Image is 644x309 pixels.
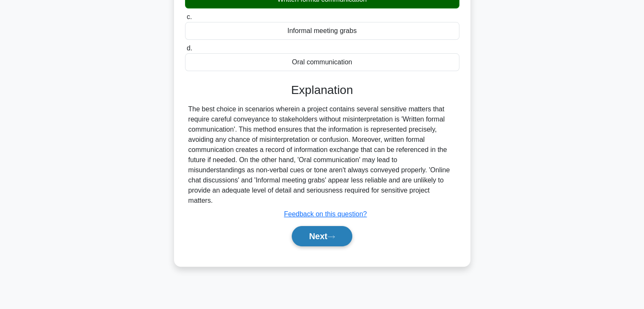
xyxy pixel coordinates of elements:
span: d. [187,44,192,52]
h3: Explanation [190,83,454,97]
div: The best choice in scenarios wherein a project contains several sensitive matters that require ca... [188,104,456,206]
div: Oral communication [185,53,459,71]
span: c. [187,13,192,20]
a: Feedback on this question? [284,210,367,218]
button: Next [292,226,352,246]
div: Informal meeting grabs [185,22,459,40]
